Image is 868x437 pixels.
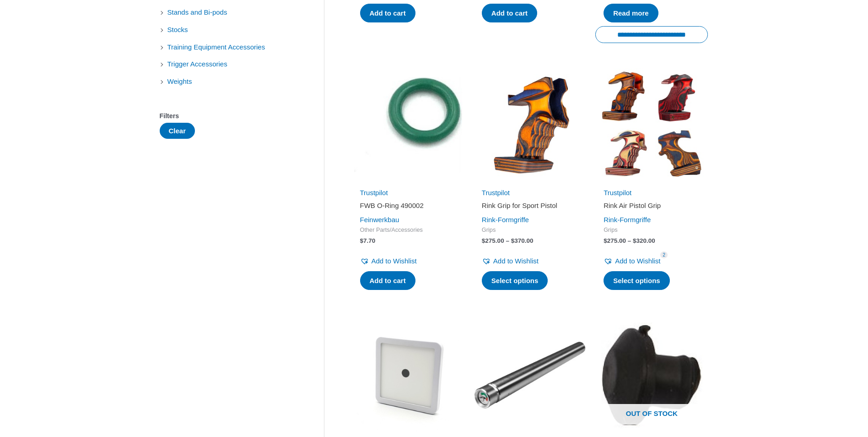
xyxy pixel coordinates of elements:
img: Feinwerkbau Compressed air cylinder [474,319,586,432]
a: Add to cart: “FWB Seal 1750.359.1” [482,4,537,23]
h2: Rink Grip for Sport Pistol [482,201,578,210]
a: Weights [167,77,193,85]
img: Rink Grip for Sport Pistol [474,68,586,181]
a: Rink Air Pistol Grip [604,201,700,213]
a: Trigger Accessories [167,60,228,67]
a: Rink-Formgriffe [482,216,529,224]
span: Add to Wishlist [615,257,660,265]
a: Read more about “Rubber knop” [604,4,658,23]
span: 2 [660,251,668,258]
a: Trustpilot [604,189,631,197]
a: Select options for “Rink Grip for Sport Pistol” [482,271,548,290]
span: $ [360,237,364,244]
span: – [628,237,631,244]
span: $ [511,237,515,244]
span: Trigger Accessories [167,56,228,72]
span: Grips [482,226,578,234]
a: Stands and Bi-pods [167,8,228,16]
a: Rink Grip for Sport Pistol [482,201,578,213]
a: Feinwerkbau [360,216,399,224]
a: Add to Wishlist [604,255,660,268]
h2: FWB O-Ring 490002 [360,201,456,210]
span: Stands and Bi-pods [167,5,228,20]
a: Add to cart: “X-Esse 10 Shot Magazine” [360,4,415,23]
a: Trustpilot [360,189,388,197]
a: Stocks [167,25,189,33]
span: Grips [604,226,700,234]
span: Add to Wishlist [372,257,417,265]
span: $ [633,237,636,244]
span: Other Parts/Accessories [360,226,456,234]
a: Training Equipment Accessories [167,43,266,50]
button: Clear [160,123,195,139]
span: Out of stock [602,404,701,425]
a: Add to Wishlist [360,255,417,268]
img: FWB Buttplate Damper (#3.5.006.512) [595,319,708,432]
a: FWB O-Ring 490002 [360,201,456,213]
span: $ [604,237,607,244]
h2: Rink Air Pistol Grip [604,201,700,210]
span: – [506,237,509,244]
span: Stocks [167,22,189,38]
span: Weights [167,74,193,89]
span: Training Equipment Accessories [167,39,266,55]
a: Rink-Formgriffe [604,216,651,224]
span: Add to Wishlist [493,257,539,265]
bdi: 275.00 [604,237,626,244]
a: Add to cart: “FWB O-Ring 490002” [360,271,415,290]
bdi: 7.70 [360,237,376,244]
div: Filters [160,109,297,123]
bdi: 370.00 [511,237,534,244]
a: Out of stock [595,319,708,432]
bdi: 275.00 [482,237,504,244]
a: Trustpilot [482,189,510,197]
img: FWB O-Ring 490002 [352,68,464,181]
a: Add to Wishlist [482,255,539,268]
a: Select options for “Rink Air Pistol Grip” [604,271,670,290]
span: $ [482,237,485,244]
img: Target LED [352,319,464,432]
bdi: 320.00 [633,237,655,244]
img: Rink Air Pistol Grip [595,68,708,181]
